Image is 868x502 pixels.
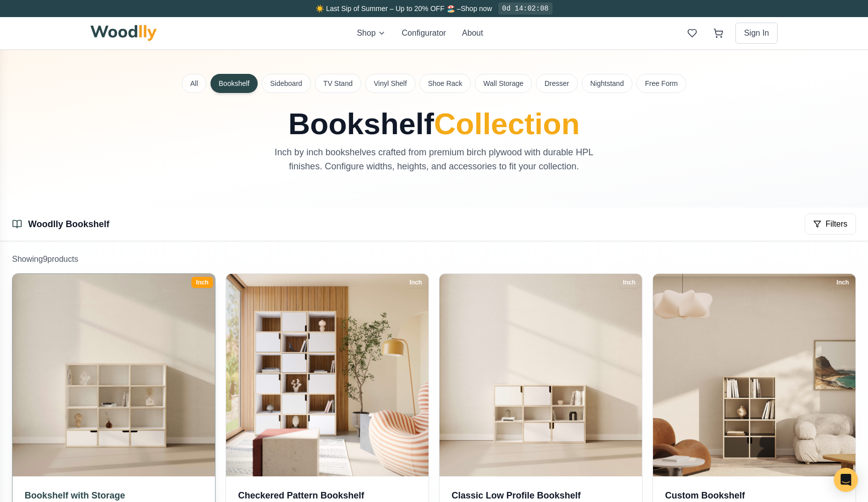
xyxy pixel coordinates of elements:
[90,25,157,41] img: Woodlly
[440,274,642,476] img: Classic Low Profile Bookshelf
[8,269,220,481] img: Bookshelf with Storage
[191,277,213,288] div: Inch
[315,74,361,93] button: TV Stand
[365,74,415,93] button: Vinyl Shelf
[226,274,428,476] img: Checkered Pattern Bookshelf
[209,109,659,139] h1: Bookshelf
[405,277,426,288] div: Inch
[636,74,686,93] button: Free Form
[653,274,855,476] img: Custom Bookshelf
[834,468,858,492] div: Open Intercom Messenger
[618,277,640,288] div: Inch
[536,74,578,93] button: Dresser
[402,27,446,39] button: Configurator
[832,277,853,288] div: Inch
[582,74,632,93] button: Nightstand
[28,219,110,229] a: Woodlly Bookshelf
[735,23,778,44] button: Sign In
[462,27,483,39] button: About
[825,218,847,230] span: Filters
[182,74,207,93] button: All
[357,27,385,39] button: Shop
[805,214,856,235] button: Filters
[475,74,532,93] button: Wall Storage
[498,3,553,15] div: 0d 14:02:08
[210,74,257,93] button: Bookshelf
[12,253,856,265] p: Showing 9 product s
[461,5,492,13] a: Shop now
[315,5,461,13] span: ☀️ Last Sip of Summer – Up to 20% OFF 🏖️ –
[434,107,580,141] span: Collection
[262,74,311,93] button: Sideboard
[265,145,603,173] p: Inch by inch bookshelves crafted from premium birch plywood with durable HPL finishes. Configure ...
[419,74,471,93] button: Shoe Rack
